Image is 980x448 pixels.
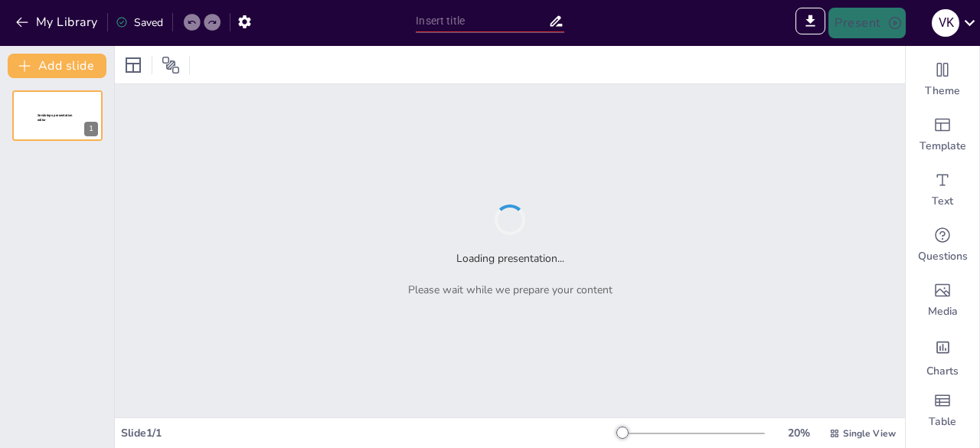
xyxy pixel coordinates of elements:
div: 1 [84,122,98,136]
input: Insert title [416,10,547,32]
span: Table [929,414,956,430]
button: V K [932,8,959,38]
span: Template [920,139,966,154]
button: Add slide [8,54,106,78]
div: 20 % [780,425,817,441]
div: Layout [121,53,145,77]
button: Present [828,8,905,38]
span: Media [928,304,958,319]
p: Please wait while we prepare your content [408,282,612,298]
div: Add images, graphics, shapes or video [906,273,979,328]
div: Add a table [906,383,979,438]
div: Saved [116,15,163,31]
span: Questions [918,249,968,264]
button: My Library [11,10,104,34]
div: Add ready made slides [906,107,979,162]
span: Theme [925,83,960,99]
span: Export to PowerPoint [795,8,825,38]
div: Add text boxes [906,162,979,217]
div: V K [932,9,959,37]
span: Sendsteps presentation editor [38,113,73,122]
span: Text [932,194,953,209]
div: Get real-time input from your audience [906,217,979,273]
span: Single View [843,427,896,440]
h2: Loading presentation... [456,250,564,267]
div: Add charts and graphs [906,328,979,383]
div: Change the overall theme [906,52,979,107]
div: Slide 1 / 1 [121,425,618,441]
span: Position [162,56,180,74]
span: Charts [926,364,959,379]
div: 1 [12,90,103,141]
